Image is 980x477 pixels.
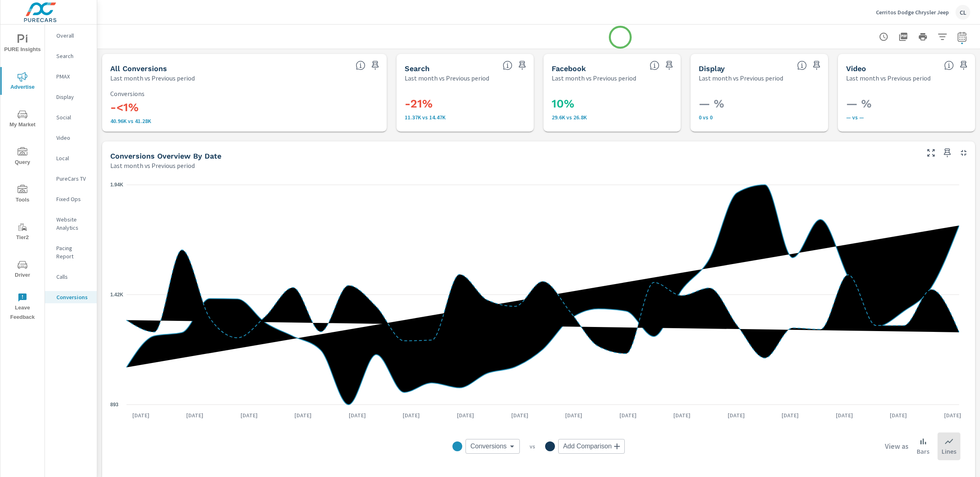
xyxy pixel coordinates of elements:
[954,29,970,45] button: Select Date Range
[552,114,673,121] p: 29,596 vs 26,801
[45,132,97,144] div: Video
[451,411,480,419] p: [DATE]
[506,411,534,419] p: [DATE]
[3,110,42,130] span: My Market
[552,73,636,83] p: Last month vs Previous period
[56,52,90,60] p: Search
[110,64,167,73] h5: All Conversions
[516,59,529,72] span: Save this to your personalized report
[957,59,970,72] span: Save this to your personalized report
[3,147,42,167] span: Query
[56,72,90,81] p: PMAX
[699,97,820,111] h3: — %
[45,70,97,83] div: PMAX
[885,442,909,450] h6: View as
[56,273,90,281] p: Calls
[895,29,911,45] button: "Export Report to PDF"
[503,60,512,70] span: Search Conversions include Actions, Leads and Unmapped Conversions.
[405,73,489,83] p: Last month vs Previous period
[552,64,586,73] h5: Facebook
[797,60,807,70] span: Display Conversions include Actions, Leads and Unmapped Conversions
[650,60,659,70] span: All conversions reported from Facebook with duplicates filtered out
[56,31,90,40] p: Overall
[924,146,938,159] button: Make Fullscreen
[668,411,696,419] p: [DATE]
[846,114,967,121] p: — vs —
[180,411,209,419] p: [DATE]
[957,146,970,159] button: Minimize Widget
[45,271,97,283] div: Calls
[470,442,507,450] span: Conversions
[110,152,221,160] h5: Conversions Overview By Date
[465,439,520,454] div: Conversions
[56,93,90,101] p: Display
[45,50,97,62] div: Search
[915,29,931,45] button: Print Report
[520,443,545,450] p: vs
[810,59,823,72] span: Save this to your personalized report
[405,64,430,73] h5: Search
[699,73,783,83] p: Last month vs Previous period
[846,73,931,83] p: Last month vs Previous period
[110,402,118,408] text: 893
[942,446,956,456] p: Lines
[110,90,379,97] p: Conversions
[699,114,820,121] p: 0 vs 0
[235,411,263,419] p: [DATE]
[110,161,195,170] p: Last month vs Previous period
[884,411,913,419] p: [DATE]
[356,60,365,70] span: All Conversions include Actions, Leads and Unmapped Conversions
[45,111,97,123] div: Social
[663,59,676,72] span: Save this to your personalized report
[938,411,967,419] p: [DATE]
[614,411,642,419] p: [DATE]
[45,242,97,262] div: Pacing Report
[110,182,123,188] text: 1.94K
[56,134,90,142] p: Video
[552,97,673,111] h3: 10%
[846,97,967,111] h3: — %
[3,260,42,280] span: Driver
[45,291,97,303] div: Conversions
[45,152,97,164] div: Local
[559,411,588,419] p: [DATE]
[405,97,526,111] h3: -21%
[369,59,382,72] span: Save this to your personalized report
[289,411,317,419] p: [DATE]
[56,195,90,203] p: Fixed Ops
[699,64,725,73] h5: Display
[45,213,97,234] div: Website Analytics
[110,292,123,298] text: 1.42K
[3,185,42,205] span: Tools
[45,193,97,205] div: Fixed Ops
[405,114,526,121] p: 11,368 vs 14,474
[0,25,45,325] div: nav menu
[3,72,42,92] span: Advertise
[45,29,97,42] div: Overall
[397,411,425,419] p: [DATE]
[776,411,804,419] p: [DATE]
[56,244,90,260] p: Pacing Report
[127,411,155,419] p: [DATE]
[934,29,951,45] button: Apply Filters
[558,439,625,454] div: Add Comparison
[56,215,90,232] p: Website Analytics
[45,91,97,103] div: Display
[56,175,90,183] p: PureCars TV
[876,9,949,16] p: Cerritos Dodge Chrysler Jeep
[830,411,859,419] p: [DATE]
[846,64,866,73] h5: Video
[3,34,42,54] span: PURE Insights
[917,446,929,456] p: Bars
[110,101,379,114] h3: -<1%
[343,411,372,419] p: [DATE]
[110,73,195,83] p: Last month vs Previous period
[941,146,954,159] span: Save this to your personalized report
[56,113,90,121] p: Social
[56,154,90,162] p: Local
[56,293,90,301] p: Conversions
[3,222,42,242] span: Tier2
[944,60,954,70] span: Video Conversions include Actions, Leads and Unmapped Conversions
[955,5,970,20] div: CL
[722,411,751,419] p: [DATE]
